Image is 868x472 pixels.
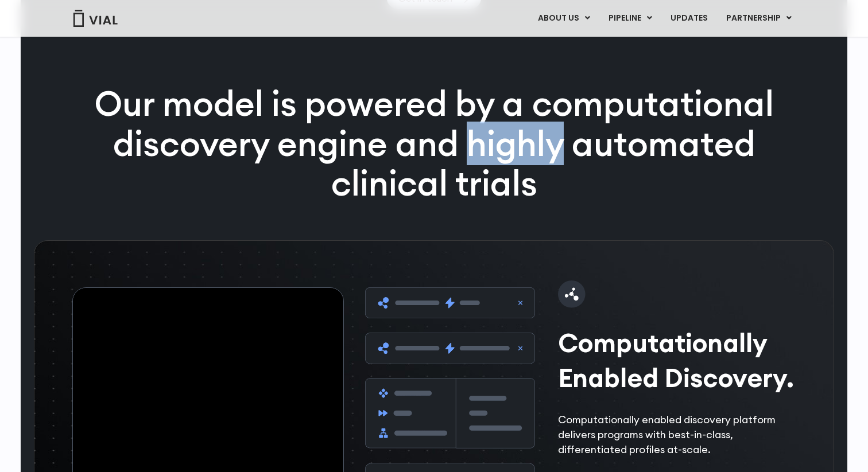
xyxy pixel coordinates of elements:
a: PARTNERSHIPMenu Toggle [717,9,801,28]
h2: Computationally Enabled Discovery. [558,325,803,395]
a: PIPELINEMenu Toggle [599,9,661,28]
p: Our model is powered by a computational discovery engine and highly automated clinical trials [64,84,804,204]
a: ABOUT USMenu Toggle [529,9,599,28]
img: Vial Logo [72,10,118,27]
img: molecule-icon [558,280,586,308]
p: Computationally enabled discovery platform delivers programs with best-in-class, differentiated p... [558,412,803,457]
a: UPDATES [661,9,716,28]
